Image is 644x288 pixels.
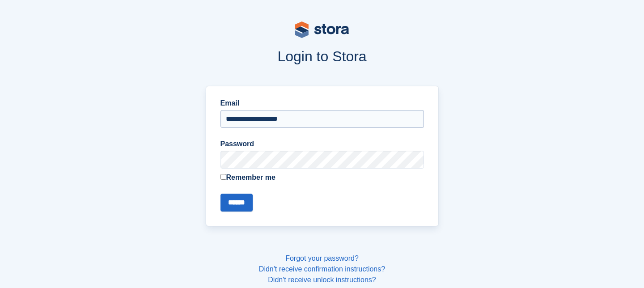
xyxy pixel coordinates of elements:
a: Didn't receive unlock instructions? [268,276,376,284]
label: Password [220,139,424,149]
a: Forgot your password? [285,254,359,262]
a: Didn't receive confirmation instructions? [259,265,385,273]
input: Remember me [220,174,226,180]
label: Email [220,98,424,109]
img: stora-logo-53a41332b3708ae10de48c4981b4e9114cc0af31d8433b30ea865607fb682f29.svg [295,21,349,38]
label: Remember me [220,172,424,183]
h1: Login to Stora [35,48,609,64]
